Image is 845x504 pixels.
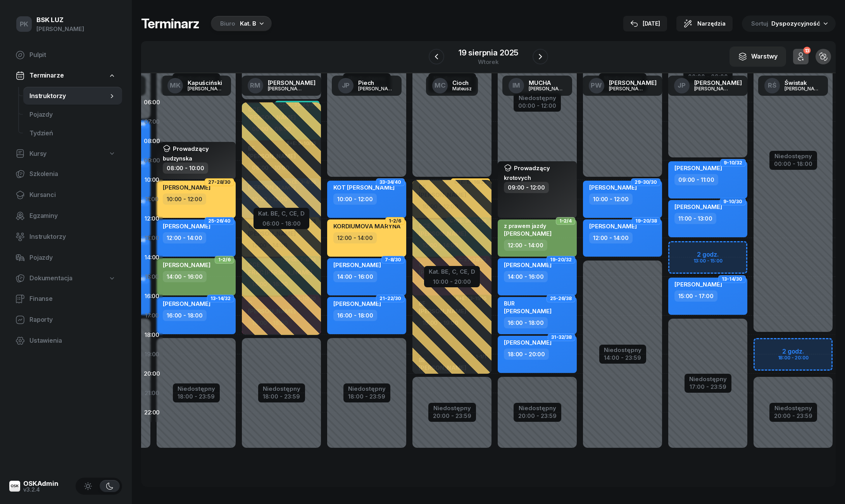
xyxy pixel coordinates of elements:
[674,203,722,211] span: [PERSON_NAME]
[333,223,401,230] span: KORDIUMOVA MARYNA
[178,384,215,401] button: Niedostępny18:00 - 23:59
[459,49,518,57] div: 19 sierpnia 2025
[220,19,235,28] div: Biuro
[333,184,395,191] span: KOT [PERSON_NAME]
[141,190,163,209] div: 11:00
[163,300,210,307] span: [PERSON_NAME]
[9,228,122,246] a: Instruktorzy
[141,248,163,267] div: 14:00
[161,76,231,96] a: MKKapuściński[PERSON_NAME]
[635,220,657,222] span: 19-20/38
[141,267,163,287] div: 15:00
[29,336,116,346] span: Ustawienia
[768,82,776,89] span: RŚ
[504,261,552,269] span: [PERSON_NAME]
[141,93,163,112] div: 06:00
[758,76,828,96] a: RŚŚwistak[PERSON_NAME]
[774,159,812,167] div: 00:00 - 18:00
[635,181,657,183] span: 29-30/30
[268,86,305,91] div: [PERSON_NAME]
[263,386,300,392] div: Niedostępny
[250,82,260,89] span: RM
[9,290,122,308] a: Finanse
[559,220,572,222] span: 1-2/4
[591,82,602,89] span: PW
[9,331,122,350] a: Ustawienia
[163,271,207,282] div: 14:00 - 16:00
[674,213,716,224] div: 11:00 - 13:00
[697,19,726,28] span: Narzędzia
[23,124,122,143] a: Tydzień
[689,382,727,390] div: 17:00 - 23:59
[589,232,633,243] div: 12:00 - 14:00
[358,86,395,91] div: [PERSON_NAME]
[178,386,215,392] div: Niedostępny
[333,261,381,269] span: [PERSON_NAME]
[218,259,231,261] span: 1-2/6
[9,46,122,64] a: Pulpit
[141,170,163,190] div: 10:00
[429,277,475,285] div: 10:00 - 20:00
[9,249,122,267] a: Pojazdy
[173,146,209,152] span: Prowadzący
[268,80,316,86] div: [PERSON_NAME]
[9,207,122,225] a: Egzaminy
[803,47,811,54] div: 13
[29,149,47,159] span: Kursy
[504,307,552,315] span: [PERSON_NAME]
[512,82,521,89] span: IM
[29,91,108,101] span: Instruktorzy
[689,376,727,382] div: Niedostępny
[604,347,642,353] div: Niedostępny
[429,267,475,277] div: Kat. BE, C, CE, D
[333,232,377,243] div: 12:00 - 14:00
[504,230,552,237] span: [PERSON_NAME]
[774,411,812,419] div: 20:00 - 23:59
[504,349,549,360] div: 18:00 - 20:00
[774,405,812,411] div: Niedostępny
[433,411,471,419] div: 20:00 - 23:59
[188,86,225,91] div: [PERSON_NAME]
[141,306,163,325] div: 17:00
[504,317,548,328] div: 16:00 - 18:00
[504,240,547,251] div: 12:00 - 14:00
[459,59,518,65] div: wtorek
[550,298,572,299] span: 25-26/38
[518,411,557,419] div: 20:00 - 23:59
[36,24,84,34] div: [PERSON_NAME]
[163,223,210,230] span: [PERSON_NAME]
[29,169,116,179] span: Szkolenia
[504,339,552,346] span: [PERSON_NAME]
[141,209,163,228] div: 12:00
[9,67,122,85] a: Terminarze
[518,101,556,109] div: 00:00 - 12:00
[774,153,812,159] div: Niedostępny
[141,151,163,170] div: 09:00
[518,95,556,101] div: Niedostępny
[504,182,549,193] div: 09:00 - 12:00
[141,364,163,383] div: 20:00
[163,261,210,269] span: [PERSON_NAME]
[29,128,116,138] span: Tydzień
[389,220,401,222] span: 1-2/6
[604,345,642,362] button: Niedostępny14:00 - 23:59
[502,76,572,96] a: IMMUCHA[PERSON_NAME]
[723,201,742,202] span: 9-10/30
[9,186,122,204] a: Kursanci
[724,162,742,164] span: 9-10/32
[9,165,122,183] a: Szkolenia
[23,480,59,487] div: OSKAdmin
[774,152,812,169] button: Niedostępny00:00 - 18:00
[163,184,210,191] span: [PERSON_NAME]
[609,86,646,91] div: [PERSON_NAME]
[379,298,401,299] span: 21-22/30
[29,253,116,263] span: Pojazdy
[29,273,72,283] span: Dokumentacja
[141,112,163,131] div: 07:00
[170,82,181,89] span: MK
[674,174,718,185] div: 09:00 - 11:00
[518,93,556,110] button: Niedostępny00:00 - 12:00
[514,165,550,171] span: Prowadzący
[385,259,401,261] span: 7-8/30
[29,211,116,221] span: Egzaminy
